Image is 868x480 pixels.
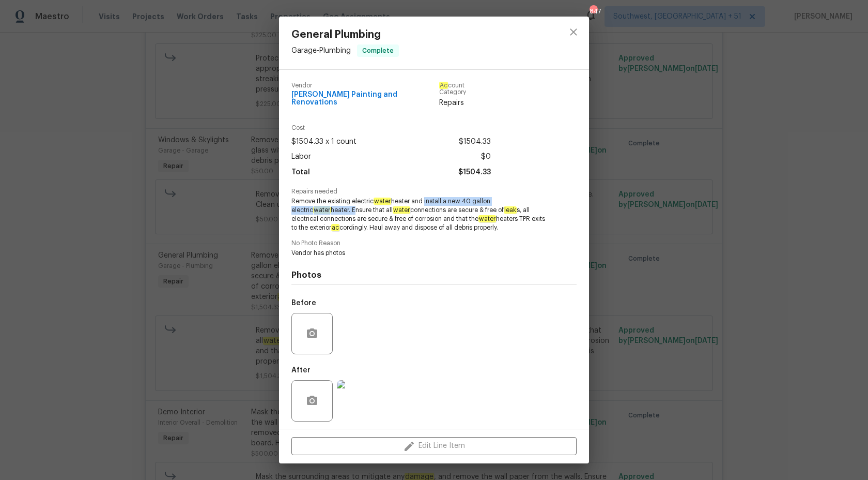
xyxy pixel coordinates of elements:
[393,206,410,214] em: water
[291,29,399,40] span: General Plumbing
[291,47,351,54] span: Garage - Plumbing
[291,299,316,307] h5: Before
[439,82,448,89] em: Ac
[561,20,586,44] button: close
[313,206,331,214] em: water
[439,98,491,108] span: Repairs
[291,188,577,195] span: Repairs needed
[504,206,517,214] em: leak
[374,198,391,205] em: water
[331,224,339,231] em: ac
[458,165,491,180] span: $1504.33
[481,149,491,164] span: $0
[291,134,357,149] span: $1504.33 x 1 count
[291,149,311,164] span: Labor
[478,215,496,222] em: water
[291,82,439,89] span: Vendor
[291,240,577,247] span: No Photo Reason
[291,249,548,258] span: Vendor has photos
[291,197,548,232] span: Remove the existing electric heater and install a new 40 gallon electric heater. Ensure that all ...
[590,6,597,17] div: 847
[291,165,310,180] span: Total
[291,270,577,280] h4: Photos
[358,46,398,56] span: Complete
[291,367,311,374] h5: After
[439,82,491,96] span: count Category
[291,91,439,107] span: [PERSON_NAME] Painting and Renovations
[291,125,491,131] span: Cost
[459,134,491,149] span: $1504.33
